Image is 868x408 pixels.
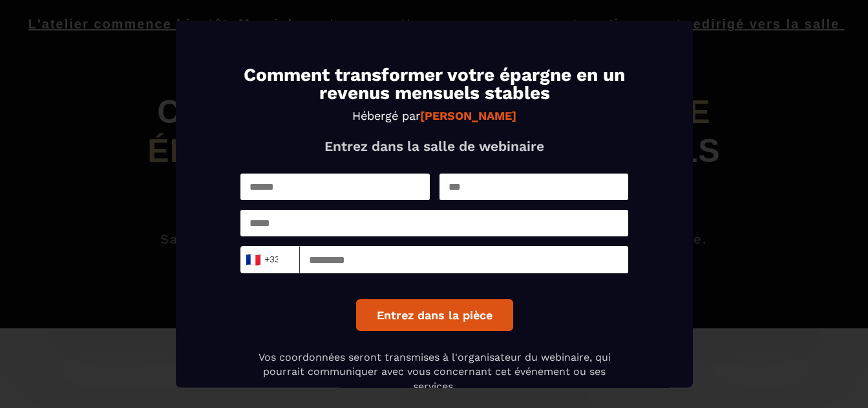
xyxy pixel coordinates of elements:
p: Hébergé par [240,109,628,122]
input: Search for option [279,250,288,269]
button: Entrez dans la pièce [355,299,513,331]
div: Search for option [240,246,300,273]
strong: [PERSON_NAME] [420,109,516,122]
span: 🇫🇷 [244,251,260,269]
span: +33 [248,251,275,269]
h1: Comment transformer votre épargne en un revenus mensuels stables [240,66,628,102]
p: Vos coordonnées seront transmises à l'organisateur du webinaire, qui pourrait communiquer avec vo... [240,350,628,394]
p: Entrez dans la salle de webinaire [240,138,628,154]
